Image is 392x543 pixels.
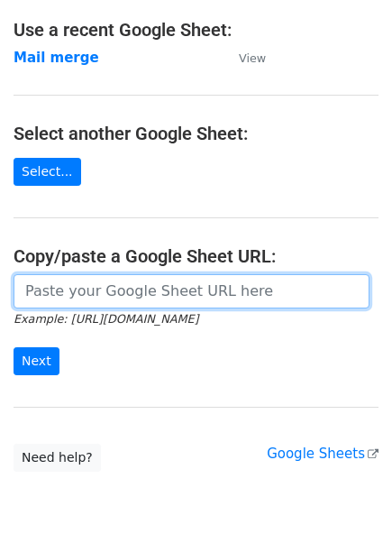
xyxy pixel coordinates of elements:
iframe: Chat Widget [302,456,392,543]
input: Paste your Google Sheet URL here [14,274,369,308]
a: Mail merge [14,50,99,66]
a: Need help? [14,444,101,472]
input: Next [14,347,59,375]
a: View [221,50,266,66]
h4: Select another Google Sheet: [14,123,378,144]
small: View [239,51,266,65]
small: Example: [URL][DOMAIN_NAME] [14,312,198,326]
a: Google Sheets [267,446,378,462]
h4: Use a recent Google Sheet: [14,19,378,41]
a: Select... [14,158,81,186]
h4: Copy/paste a Google Sheet URL: [14,245,378,267]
